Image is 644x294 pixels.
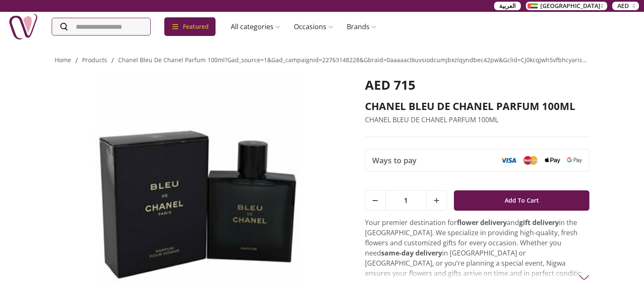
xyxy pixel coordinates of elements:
[287,18,340,35] a: Occasions
[365,115,590,125] p: CHANEL BLEU DE CHANEL PARFUM 100ML
[340,18,383,35] a: Brands
[75,55,78,66] li: /
[381,248,442,258] strong: same-day delivery
[55,77,341,283] img: CHANEL BLEU DE CHANEL PARFUM 100ML
[365,76,415,93] span: AED 715
[523,156,538,165] img: Mastercard
[499,2,516,10] span: العربية
[365,99,590,113] h2: CHANEL BLEU DE CHANEL PARFUM 100ML
[528,3,538,8] img: Arabic_dztd3n.png
[164,17,216,36] div: Featured
[52,18,150,35] input: Search
[579,272,589,283] img: arrow
[454,190,590,211] button: Add To Cart
[505,193,539,208] span: Add To Cart
[526,2,607,10] button: [GEOGRAPHIC_DATA]
[224,18,287,35] a: All categories
[540,2,600,10] span: [GEOGRAPHIC_DATA]
[567,157,582,163] img: Google Pay
[8,12,38,41] img: Nigwa-uae-gifts
[55,56,71,64] a: Home
[111,55,114,66] li: /
[457,218,507,227] strong: flower delivery
[545,157,560,164] img: Apple Pay
[372,154,417,166] span: Ways to pay
[82,56,107,64] a: products
[519,218,559,227] strong: gift delivery
[617,2,629,10] span: AED
[386,191,426,210] span: 1
[501,157,516,163] img: Visa
[612,2,639,10] button: AED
